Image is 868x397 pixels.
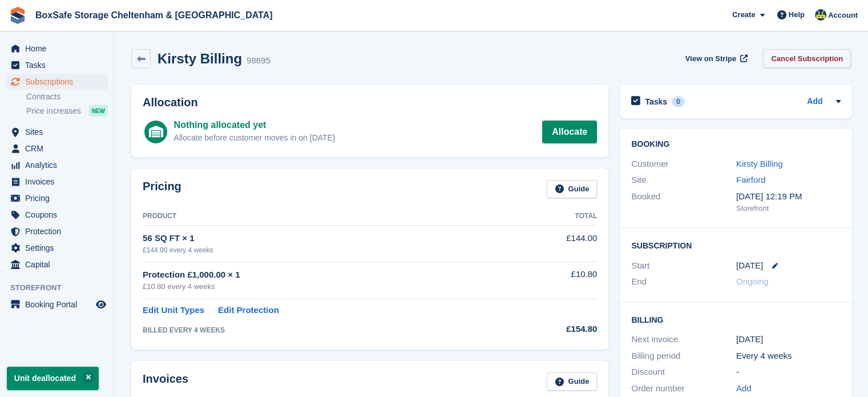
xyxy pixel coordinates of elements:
a: menu [6,174,108,190]
a: menu [6,190,108,206]
a: menu [6,240,108,256]
div: 98695 [247,54,271,67]
div: Next invoice [631,333,736,346]
a: Add [736,382,752,395]
span: Pricing [25,190,94,206]
a: Edit Unit Types [143,304,204,317]
span: Invoices [25,174,94,190]
a: Contracts [26,91,108,102]
h2: Kirsty Billing [158,51,242,66]
div: NEW [89,105,108,117]
a: Price increases NEW [26,105,108,117]
div: [DATE] 12:19 PM [736,190,841,203]
div: Every 4 weeks [736,350,841,363]
img: Kim Virabi [815,9,826,21]
div: BILLED EVERY 4 WEEKS [143,325,513,335]
a: Cancel Subscription [763,49,851,68]
div: £144.00 every 4 weeks [143,245,513,255]
div: £10.80 every 4 weeks [143,281,513,292]
h2: Pricing [143,180,181,199]
a: menu [6,256,108,272]
a: Fairford [736,175,766,185]
a: menu [6,74,108,90]
div: Start [631,259,736,272]
div: - [736,366,841,379]
span: View on Stripe [685,53,736,65]
div: £154.80 [513,323,597,336]
h2: Booking [631,140,841,149]
a: Guide [547,180,597,199]
a: BoxSafe Storage Cheltenham & [GEOGRAPHIC_DATA] [31,6,277,25]
div: Billing period [631,350,736,363]
div: Nothing allocated yet [174,118,335,132]
a: menu [6,124,108,140]
span: Create [732,9,755,21]
td: £144.00 [513,226,597,262]
p: Unit deallocated [7,367,99,390]
div: Customer [631,158,736,171]
div: [DATE] [736,333,841,346]
a: menu [6,207,108,223]
div: Allocate before customer moves in on [DATE] [174,132,335,144]
div: Order number [631,382,736,395]
a: Preview store [94,298,108,311]
div: Discount [631,366,736,379]
time: 2025-08-24 23:00:00 UTC [736,259,763,272]
span: Capital [25,256,94,272]
span: Account [828,10,858,21]
td: £10.80 [513,262,597,299]
a: menu [6,296,108,312]
span: Ongoing [736,276,769,286]
h2: Subscription [631,239,841,251]
div: 56 SQ FT × 1 [143,232,513,245]
span: Coupons [25,207,94,223]
th: Product [143,207,513,226]
span: Settings [25,240,94,256]
th: Total [513,207,597,226]
a: menu [6,57,108,73]
div: End [631,275,736,288]
span: Booking Portal [25,296,94,312]
a: menu [6,223,108,239]
h2: Invoices [143,372,188,391]
div: Booked [631,190,736,214]
h2: Billing [631,314,841,325]
a: Add [807,95,822,109]
div: Site [631,174,736,187]
a: Edit Protection [218,304,279,317]
span: Sites [25,124,94,140]
a: View on Stripe [681,49,750,68]
span: Price increases [26,106,81,117]
span: Home [25,41,94,57]
div: 0 [672,97,685,107]
span: Help [789,9,805,21]
div: Storefront [736,203,841,214]
span: Storefront [10,282,114,294]
div: Protection £1,000.00 × 1 [143,268,513,282]
span: CRM [25,141,94,157]
a: menu [6,157,108,173]
a: Guide [547,372,597,391]
a: Kirsty Billing [736,159,783,169]
img: stora-icon-8386f47178a22dfd0bd8f6a31ec36ba5ce8667c1dd55bd0f319d3a0aa187defe.svg [9,7,26,24]
span: Protection [25,223,94,239]
span: Analytics [25,157,94,173]
span: Tasks [25,57,94,73]
span: Subscriptions [25,74,94,90]
a: Allocate [542,121,597,143]
a: menu [6,41,108,57]
h2: Allocation [143,96,597,109]
a: menu [6,141,108,157]
h2: Tasks [645,97,667,107]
